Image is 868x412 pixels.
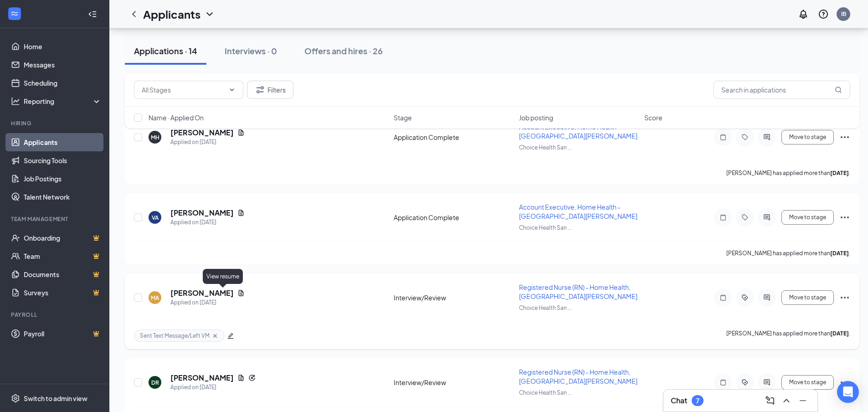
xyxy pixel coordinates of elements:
p: [PERSON_NAME] has applied more than . [726,249,850,257]
a: OnboardingCrown [24,229,102,247]
div: Interview/Review [394,378,514,387]
button: ChevronUp [779,393,794,408]
svg: QuestionInfo [818,9,829,20]
button: Move to stage [781,210,834,225]
div: Offers and hires · 26 [304,45,383,57]
svg: WorkstreamLogo [10,9,19,18]
button: Move to stage [781,290,834,305]
svg: Notifications [798,9,809,20]
a: Applicants [24,133,102,151]
span: Choice Health San ... [519,144,572,151]
span: Registered Nurse (RN) - Home Health, [GEOGRAPHIC_DATA][PERSON_NAME] [519,283,637,300]
a: PayrollCrown [24,324,102,343]
button: Minimize [796,393,810,408]
span: edit [227,333,234,339]
svg: ChevronDown [204,9,215,20]
div: Hiring [11,119,100,127]
svg: Collapse [88,10,97,19]
button: Move to stage [781,375,834,390]
b: [DATE] [830,250,849,257]
div: Switch to admin view [24,394,87,403]
h3: Chat [671,396,687,406]
svg: Cross [211,332,219,340]
svg: ChevronLeft [128,9,139,20]
svg: ChevronDown [228,86,236,93]
a: TeamCrown [24,247,102,265]
svg: ComposeMessage [765,395,776,406]
svg: Note [718,294,729,301]
h5: [PERSON_NAME] [170,373,234,383]
a: Messages [24,56,102,74]
a: SurveysCrown [24,283,102,302]
svg: Analysis [11,97,20,106]
a: Sourcing Tools [24,151,102,170]
div: Applied on [DATE] [170,138,245,147]
div: VA [152,214,159,221]
svg: ActiveTag [740,379,750,386]
div: 7 [696,397,699,405]
b: [DATE] [830,330,849,337]
svg: Settings [11,394,20,403]
a: Scheduling [24,74,102,92]
a: DocumentsCrown [24,265,102,283]
h5: [PERSON_NAME] [170,208,234,218]
h1: Applicants [143,6,200,22]
a: Talent Network [24,188,102,206]
span: Stage [394,113,412,122]
input: All Stages [142,85,225,95]
div: DR [151,379,159,386]
div: Applied on [DATE] [170,218,245,227]
div: Payroll [11,311,100,319]
h5: [PERSON_NAME] [170,288,234,298]
b: [DATE] [830,170,849,176]
svg: ActiveChat [761,379,772,386]
div: Application Complete [394,213,514,222]
svg: Document [237,374,245,381]
div: Applications · 14 [134,45,197,57]
div: MA [151,294,159,302]
svg: Ellipses [839,377,850,388]
svg: MagnifyingGlass [835,86,842,93]
div: View resume [203,269,243,284]
svg: ActiveTag [740,294,750,301]
span: Choice Health San ... [519,224,572,231]
span: Name · Applied On [149,113,204,122]
input: Search in applications [714,81,850,99]
svg: Reapply [248,374,256,381]
button: Filter Filters [247,81,293,99]
svg: Filter [255,84,266,95]
button: ComposeMessage [763,393,777,408]
span: Account Executive, Home Health - [GEOGRAPHIC_DATA][PERSON_NAME] [519,203,637,220]
span: Registered Nurse (RN) - Home Health, [GEOGRAPHIC_DATA][PERSON_NAME] [519,368,637,385]
svg: Ellipses [839,212,850,223]
svg: Note [718,214,729,221]
svg: Ellipses [839,292,850,303]
div: Team Management [11,215,100,223]
a: Job Postings [24,170,102,188]
span: Score [644,113,663,122]
span: Job posting [519,113,553,122]
div: Interview/Review [394,293,514,302]
a: Home [24,37,102,56]
svg: Document [237,209,245,216]
div: IB [841,10,846,18]
div: Applied on [DATE] [170,298,245,307]
div: Reporting [24,97,102,106]
div: Open Intercom Messenger [837,381,859,403]
svg: Minimize [797,395,808,406]
svg: Note [718,379,729,386]
span: Choice Health San ... [519,304,572,311]
span: Choice Health San ... [519,389,572,396]
svg: ActiveChat [761,214,772,221]
svg: ActiveChat [761,294,772,301]
div: Interviews · 0 [225,45,277,57]
svg: Tag [740,214,750,221]
svg: Document [237,289,245,297]
p: [PERSON_NAME] has applied more than . [726,330,850,342]
p: [PERSON_NAME] has applied more than . [726,169,850,177]
div: Applied on [DATE] [170,383,256,392]
svg: ChevronUp [781,395,792,406]
span: Sent Text Message/Left VM [140,332,210,340]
